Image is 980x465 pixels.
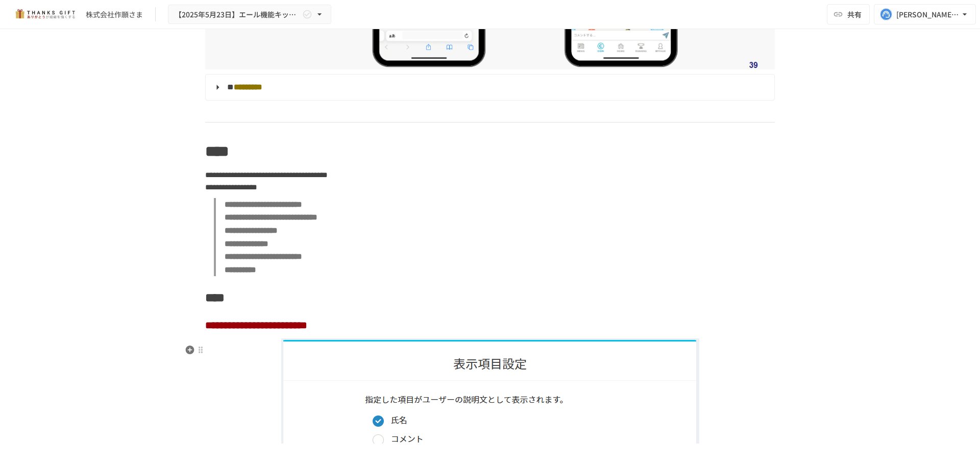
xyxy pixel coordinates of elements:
button: [PERSON_NAME][EMAIL_ADDRESS][DOMAIN_NAME] [874,4,976,25]
span: 共有 [847,9,862,20]
img: mMP1OxWUAhQbsRWCurg7vIHe5HqDpP7qZo7fRoNLXQh [12,6,78,22]
span: 【2025年5月23日】エール機能キックオフミーティング [175,8,300,21]
button: 【2025年5月23日】エール機能キックオフミーティング [168,5,331,25]
div: [PERSON_NAME][EMAIL_ADDRESS][DOMAIN_NAME] [896,8,960,21]
div: 株式会社作願さま [86,9,143,20]
button: 共有 [827,4,870,25]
